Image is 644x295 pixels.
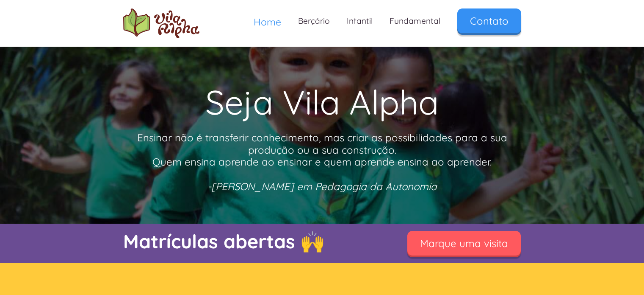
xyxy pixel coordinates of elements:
[290,8,338,34] a: Berçário
[123,8,199,38] img: logo Escola Vila Alpha
[245,8,290,35] a: Home
[381,8,449,34] a: Fundamental
[207,180,437,193] em: -[PERSON_NAME] em Pedagogia da Autonomia
[123,76,521,127] h1: Seja Vila Alpha
[338,8,381,34] a: Infantil
[123,132,521,193] p: Ensinar não é transferir conhecimento, mas criar as possibilidades para a sua produção ou a sua c...
[123,228,386,255] p: Matrículas abertas 🙌
[123,8,199,38] a: home
[254,16,281,28] span: Home
[457,8,521,33] a: Contato
[407,231,521,256] a: Marque uma visita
